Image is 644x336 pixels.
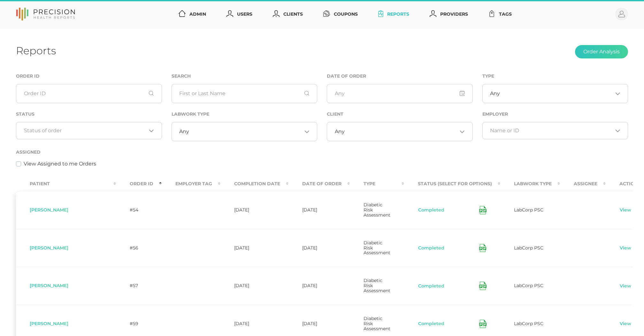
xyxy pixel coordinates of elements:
[116,177,162,191] th: Order ID : activate to sort column descending
[335,128,345,135] span: Any
[16,177,116,191] th: Patient : activate to sort column ascending
[350,177,404,191] th: Type : activate to sort column ascending
[327,73,366,79] label: Date of Order
[514,283,543,288] span: LabCorp PSC
[220,229,288,267] td: [DATE]
[220,191,288,229] td: [DATE]
[364,278,390,294] span: Diabetic Risk Assessment
[575,45,628,58] button: Order Analysis
[172,111,209,117] label: Labwork Type
[404,177,500,191] th: Status (Select for Options) : activate to sort column ascending
[172,122,318,141] div: Search for option
[418,321,445,327] button: Completed
[288,191,350,229] td: [DATE]
[288,177,350,191] th: Date Of Order : activate to sort column ascending
[321,8,360,20] a: Coupons
[172,84,318,103] input: First or Last Name
[220,267,288,305] td: [DATE]
[514,207,543,213] span: LabCorp PSC
[490,90,500,97] span: Any
[364,240,390,256] span: Diabetic Risk Assessment
[619,321,632,327] a: View
[16,149,41,155] label: Assigned
[376,8,412,20] a: Reports
[327,111,343,117] label: Client
[364,202,390,218] span: Diabetic Risk Assessment
[16,111,34,117] label: Status
[116,267,162,305] td: #57
[490,127,613,134] input: Search for option
[116,229,162,267] td: #56
[30,321,68,326] span: [PERSON_NAME]
[270,8,305,20] a: Clients
[418,207,445,213] button: Completed
[427,8,471,20] a: Providers
[224,8,255,20] a: Users
[327,84,473,103] input: Any
[482,84,628,103] div: Search for option
[116,191,162,229] td: #54
[619,283,632,289] a: View
[30,283,68,288] span: [PERSON_NAME]
[418,283,445,289] button: Completed
[364,316,390,332] span: Diabetic Risk Assessment
[220,177,288,191] th: Completion Date : activate to sort column ascending
[24,160,96,168] label: View Assigned to me Orders
[418,245,445,251] button: Completed
[30,207,68,213] span: [PERSON_NAME]
[514,321,543,326] span: LabCorp PSC
[288,229,350,267] td: [DATE]
[327,122,473,141] div: Search for option
[16,73,40,79] label: Order ID
[345,128,457,135] input: Search for option
[179,128,189,135] span: Any
[16,122,162,139] div: Search for option
[16,44,56,57] h1: Reports
[172,73,191,79] label: Search
[30,245,68,251] span: [PERSON_NAME]
[619,207,632,213] a: View
[500,177,560,191] th: Labwork Type : activate to sort column ascending
[24,127,147,134] input: Search for option
[16,84,162,103] input: Order ID
[514,245,543,251] span: LabCorp PSC
[176,8,209,20] a: Admin
[619,245,632,251] a: View
[482,73,494,79] label: Type
[560,177,606,191] th: Assignee : activate to sort column ascending
[482,111,508,117] label: Employer
[482,122,628,139] div: Search for option
[162,177,220,191] th: Employer Tag : activate to sort column ascending
[486,8,514,20] a: Tags
[189,128,302,135] input: Search for option
[288,267,350,305] td: [DATE]
[500,90,613,97] input: Search for option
